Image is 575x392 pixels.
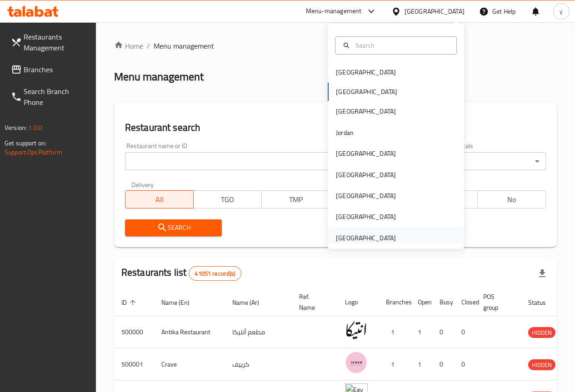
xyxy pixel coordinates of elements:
button: TGO [193,190,262,208]
div: Export file [531,263,553,284]
span: y [560,6,563,16]
span: TMP [265,193,326,206]
div: [GEOGRAPHIC_DATA] [405,6,465,16]
a: Restaurants Management [4,26,96,59]
img: Crave [345,351,368,374]
td: 0 [454,316,476,348]
span: HIDDEN [528,327,555,338]
img: Antika Restaurant [345,319,368,342]
div: All [449,152,546,170]
td: كرييف [225,348,292,381]
h2: Restaurant search [125,121,546,134]
span: Name (Ar) [232,297,271,308]
span: Branches [24,64,89,75]
th: Closed [454,288,476,316]
nav: breadcrumb [114,40,557,51]
span: Ref. Name [299,291,327,313]
th: Logo [338,288,379,316]
span: Version: [5,122,27,134]
span: Search [132,222,215,233]
span: HIDDEN [528,360,555,370]
span: Status [528,297,558,308]
label: Delivery [131,181,154,188]
td: 1 [410,316,432,348]
span: 1.0.0 [28,122,42,134]
button: No [477,190,546,208]
th: Branches [379,288,410,316]
div: Total records count [189,266,241,281]
span: Get support on: [5,137,46,149]
td: Antika Restaurant [154,316,225,348]
input: Search [352,40,451,50]
div: [GEOGRAPHIC_DATA] [336,67,396,77]
td: Crave [154,348,225,381]
a: Search Branch Phone [4,80,96,113]
span: Search Branch Phone [24,86,89,108]
span: All [129,193,190,206]
a: Support.OpsPlatform [5,146,62,158]
li: / [147,40,150,51]
span: 41051 record(s) [189,269,240,278]
span: No [481,193,542,206]
div: [GEOGRAPHIC_DATA] [336,149,396,159]
span: POS group [483,291,510,313]
div: Menu-management [306,6,362,17]
div: [GEOGRAPHIC_DATA] [336,170,396,180]
div: [GEOGRAPHIC_DATA] [336,106,396,116]
td: 0 [454,348,476,381]
td: مطعم أنتيكا [225,316,292,348]
td: 1 [379,348,410,381]
td: 500001 [114,348,154,381]
h2: Restaurants list [121,266,241,281]
div: HIDDEN [528,359,555,370]
div: Jordan [336,128,354,138]
button: Search [125,219,222,236]
span: Name (En) [161,297,201,308]
span: TGO [197,193,258,206]
th: Open [410,288,432,316]
button: TMP [261,190,330,208]
td: 500000 [114,316,154,348]
input: Search for restaurant name or ID.. [125,152,330,170]
span: ID [121,297,139,308]
span: Restaurants Management [24,31,89,53]
button: All [125,190,194,208]
div: [GEOGRAPHIC_DATA] [336,212,396,222]
td: 1 [410,348,432,381]
th: Busy [432,288,454,316]
td: 0 [432,348,454,381]
span: Menu management [154,40,214,51]
div: HIDDEN [528,327,555,338]
a: Home [114,40,143,51]
td: 0 [432,316,454,348]
div: [GEOGRAPHIC_DATA] [336,233,396,243]
a: Branches [4,59,96,80]
td: 1 [379,316,410,348]
h2: Menu management [114,69,204,84]
div: [GEOGRAPHIC_DATA] [336,191,396,201]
